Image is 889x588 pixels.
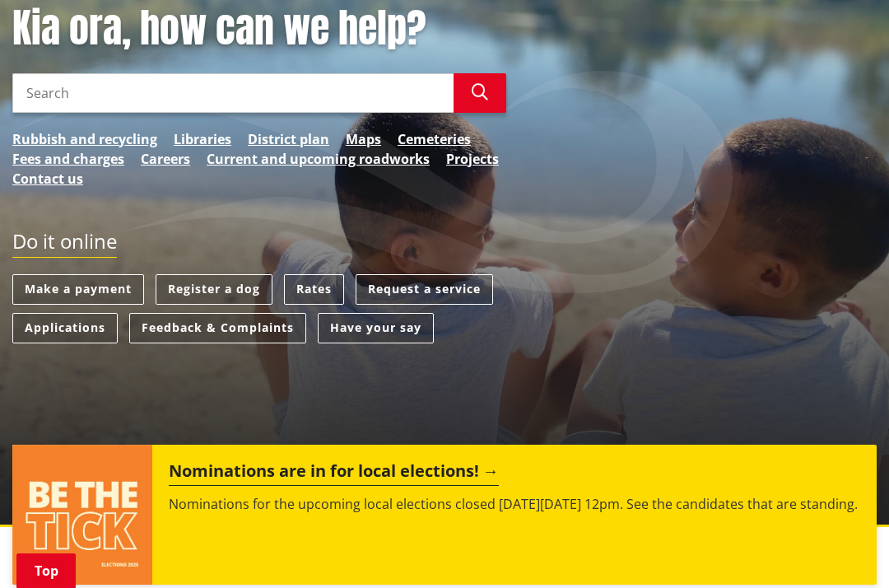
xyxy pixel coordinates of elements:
a: Nominations are in for local elections! Nominations for the upcoming local elections closed [DATE... [12,445,877,585]
img: ELECTIONS 2025 (15) [12,445,152,585]
iframe: Messenger Launcher [813,519,873,578]
a: Libraries [174,129,231,149]
h2: Nominations are in for local elections! [169,461,499,486]
h1: Kia ora, how can we help? [12,5,506,53]
a: Cemeteries [398,129,471,149]
a: District plan [248,129,329,149]
a: Careers [141,149,190,169]
a: Applications [12,313,118,343]
a: Register a dog [156,274,272,305]
a: Current and upcoming roadworks [207,149,430,169]
a: Top [16,553,76,588]
a: Request a service [356,274,493,305]
a: Projects [446,149,499,169]
a: Fees and charges [12,149,124,169]
input: Search input [12,73,454,113]
a: Maps [346,129,381,149]
a: Have your say [318,313,434,343]
a: Rates [284,274,344,305]
p: Nominations for the upcoming local elections closed [DATE][DATE] 12pm. See the candidates that ar... [169,494,860,514]
a: Feedback & Complaints [129,313,306,343]
a: Contact us [12,169,83,189]
a: Make a payment [12,274,144,305]
h2: Do it online [12,230,117,259]
a: Rubbish and recycling [12,129,157,149]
